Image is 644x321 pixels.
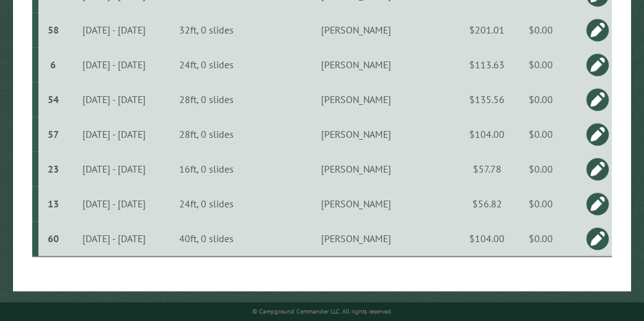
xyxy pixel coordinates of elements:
[250,12,462,47] td: [PERSON_NAME]
[43,232,63,245] div: 60
[512,186,570,221] td: $0.00
[67,163,162,175] div: [DATE] - [DATE]
[462,117,512,151] td: $104.00
[252,307,392,315] small: © Campground Commander LLC. All rights reserved.
[43,197,63,210] div: 13
[512,12,570,47] td: $0.00
[462,151,512,186] td: $57.78
[462,12,512,47] td: $201.01
[462,47,512,82] td: $113.63
[43,24,63,36] div: 58
[512,82,570,117] td: $0.00
[250,82,462,117] td: [PERSON_NAME]
[250,117,462,151] td: [PERSON_NAME]
[250,47,462,82] td: [PERSON_NAME]
[164,47,250,82] td: 24ft, 0 slides
[512,117,570,151] td: $0.00
[512,47,570,82] td: $0.00
[164,186,250,221] td: 24ft, 0 slides
[250,151,462,186] td: [PERSON_NAME]
[67,128,162,140] div: [DATE] - [DATE]
[67,24,162,36] div: [DATE] - [DATE]
[164,12,250,47] td: 32ft, 0 slides
[67,58,162,71] div: [DATE] - [DATE]
[164,221,250,256] td: 40ft, 0 slides
[164,151,250,186] td: 16ft, 0 slides
[43,58,63,71] div: 6
[512,221,570,256] td: $0.00
[67,197,162,210] div: [DATE] - [DATE]
[67,93,162,106] div: [DATE] - [DATE]
[462,221,512,256] td: $104.00
[250,221,462,256] td: [PERSON_NAME]
[462,186,512,221] td: $56.82
[512,151,570,186] td: $0.00
[67,232,162,245] div: [DATE] - [DATE]
[164,82,250,117] td: 28ft, 0 slides
[43,128,63,140] div: 57
[43,163,63,175] div: 23
[43,93,63,106] div: 54
[164,117,250,151] td: 28ft, 0 slides
[250,186,462,221] td: [PERSON_NAME]
[462,82,512,117] td: $135.56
